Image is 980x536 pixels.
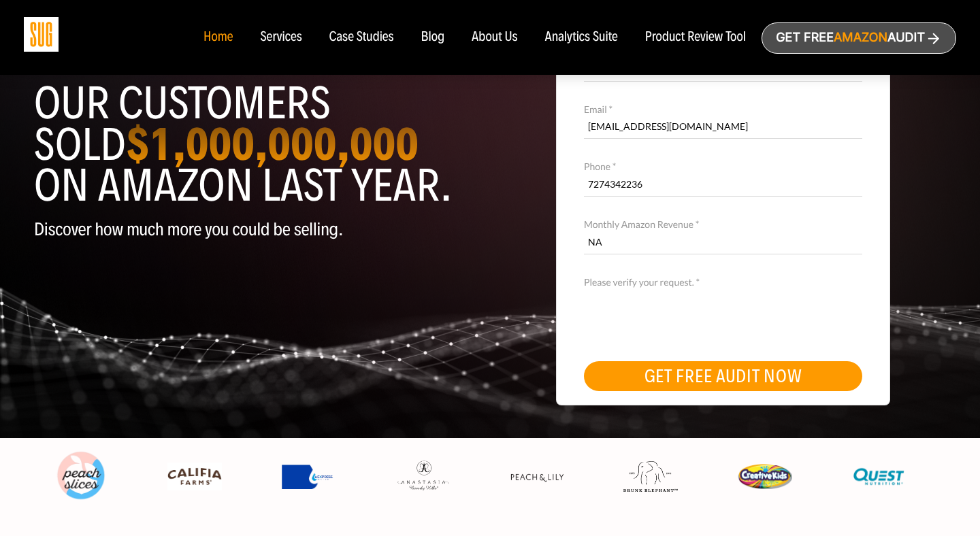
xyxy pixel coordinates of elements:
[584,231,862,254] input: Monthly Amazon Revenue *
[510,473,564,482] img: Peach & Lily
[584,361,862,391] button: GET FREE AUDIT NOW
[623,461,678,492] img: Drunk Elephant
[645,30,746,45] a: Product Review Tool
[24,17,59,52] img: Sug
[584,217,862,232] label: Monthly Amazon Revenue *
[762,22,956,54] a: Get freeAmazonAudit
[126,116,419,172] strong: $1,000,000,000
[260,30,301,45] a: Services
[395,460,450,492] img: Anastasia Beverly Hills
[584,115,862,139] input: Email *
[421,30,445,45] a: Blog
[34,83,480,206] h1: Our customers sold on Amazon last year.
[203,30,233,45] a: Home
[584,173,862,197] input: Contact Number *
[584,102,862,117] label: Email *
[34,220,480,239] p: Discover how much more you could be selling.
[584,288,791,341] iframe: reCAPTCHA
[584,275,862,290] label: Please verify your request. *
[167,463,222,491] img: Califia Farms
[545,30,618,45] a: Analytics Suite
[472,30,518,45] a: About Us
[738,464,792,489] img: Creative Kids
[54,449,108,503] img: Peach Slices
[851,463,906,491] img: Quest Nutriton
[329,30,394,45] a: Case Studies
[584,159,862,174] label: Phone *
[282,465,336,489] img: Express Water
[834,31,887,45] span: Amazon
